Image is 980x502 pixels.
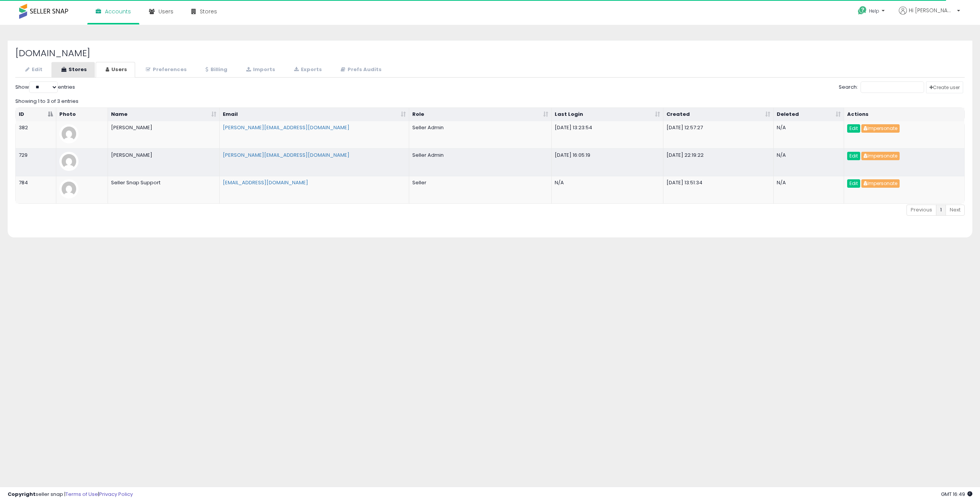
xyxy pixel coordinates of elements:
td: [DATE] 13:23:54 [552,121,663,148]
td: N/A [774,148,844,176]
td: 382 [16,121,56,148]
img: profile [59,124,78,143]
th: Role: activate to sort column ascending [409,108,552,122]
span: Accounts [105,8,131,15]
a: Prefs Audits [331,62,390,78]
th: Photo [56,108,108,122]
th: Last Login: activate to sort column ascending [552,108,663,122]
label: Show entries [15,81,75,93]
td: [DATE] 22:19:22 [663,148,774,176]
button: Impersonate [861,179,900,188]
a: [PERSON_NAME][EMAIL_ADDRESS][DOMAIN_NAME] [223,124,350,131]
a: Edit [15,62,51,78]
span: Create user [929,84,960,91]
span: Stores [200,8,217,15]
a: Exports [284,62,330,78]
span: Users [158,8,173,15]
td: Seller Admin [409,148,552,176]
td: Seller [409,176,552,203]
h2: [DOMAIN_NAME] [15,48,965,58]
a: [EMAIL_ADDRESS][DOMAIN_NAME] [223,179,308,186]
th: Email: activate to sort column ascending [220,108,410,122]
th: Name: activate to sort column ascending [108,108,219,122]
td: Seller Admin [409,121,552,148]
td: 729 [16,148,56,176]
th: Deleted: activate to sort column ascending [774,108,844,122]
td: [DATE] 12:57:27 [663,121,774,148]
div: Showing 1 to 3 of 3 entries [15,95,965,105]
th: ID: activate to sort column descending [16,108,56,122]
label: Search: [839,81,924,93]
a: Previous [906,205,936,216]
td: [PERSON_NAME] [108,121,219,148]
td: [DATE] 13:51:34 [663,176,774,203]
button: Impersonate [861,152,900,160]
img: profile [59,179,78,198]
input: Search: [861,81,924,93]
a: Edit [847,124,860,133]
td: [PERSON_NAME] [108,148,219,176]
td: N/A [774,176,844,203]
td: [DATE] 16:05:19 [552,148,663,176]
td: N/A [552,176,663,203]
img: profile [59,152,78,171]
span: Help [869,8,879,14]
a: Create user [926,81,963,93]
a: [PERSON_NAME][EMAIL_ADDRESS][DOMAIN_NAME] [223,151,350,159]
button: Impersonate [861,124,900,133]
a: Imports [236,62,283,78]
a: Impersonate [861,180,900,187]
a: Edit [847,152,860,160]
span: Hi [PERSON_NAME] [909,6,955,14]
a: Billing [196,62,235,78]
th: Created: activate to sort column ascending [663,108,774,122]
a: Edit [847,179,860,188]
select: Showentries [29,81,58,93]
a: Next [946,205,965,216]
a: Stores [51,62,95,78]
a: Impersonate [861,152,900,159]
td: Seller Snap Support [108,176,219,203]
i: Get Help [857,6,867,15]
th: Actions [844,108,964,122]
a: 1 [936,205,946,216]
a: Hi [PERSON_NAME] [899,6,960,24]
td: N/A [774,121,844,148]
a: Users [96,62,135,78]
td: 784 [16,176,56,203]
a: Preferences [136,62,195,78]
a: Impersonate [861,125,900,132]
